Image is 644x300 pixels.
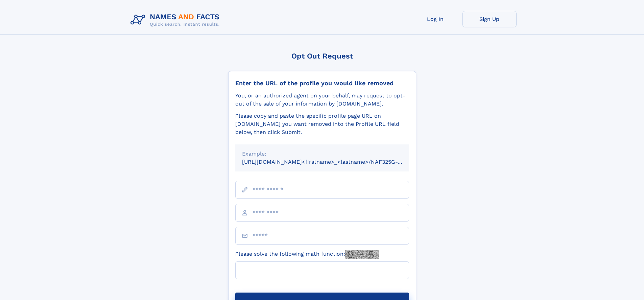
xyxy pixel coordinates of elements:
[128,11,225,29] img: Logo Names and Facts
[242,150,402,158] div: Example:
[235,112,409,136] div: Please copy and paste the specific profile page URL on [DOMAIN_NAME] you want removed into the Pr...
[235,92,409,108] div: You, or an authorized agent on your behalf, may request to opt-out of the sale of your informatio...
[242,159,422,165] small: [URL][DOMAIN_NAME]<firstname>_<lastname>/NAF325G-xxxxxxxx
[408,11,462,27] a: Log In
[235,250,379,259] label: Please solve the following math function:
[228,52,416,60] div: Opt Out Request
[235,79,409,87] div: Enter the URL of the profile you would like removed
[462,11,517,27] a: Sign Up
